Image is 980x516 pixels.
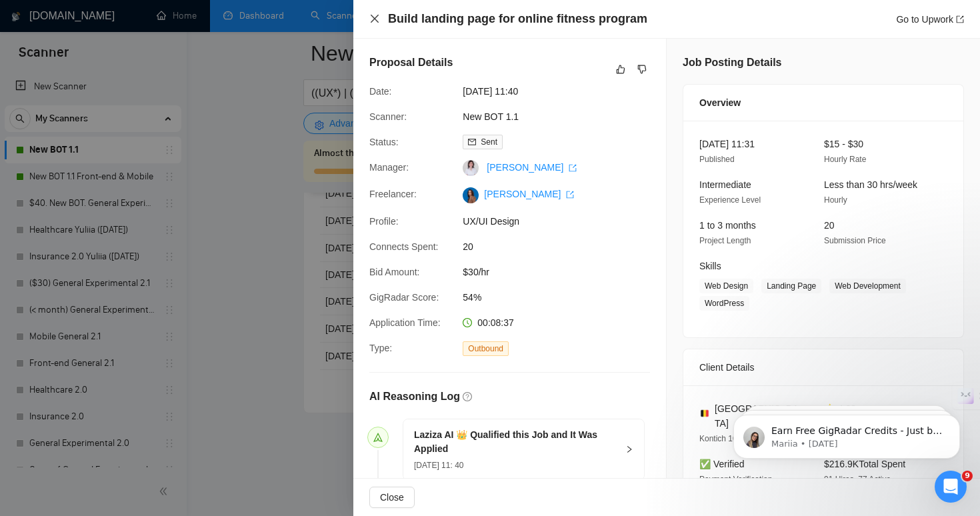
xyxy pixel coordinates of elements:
span: Kontich 10:35 AM [699,434,762,443]
span: Date: [369,86,391,97]
span: GigRadar Score: [369,292,439,303]
div: Client Details [699,349,947,385]
span: Landing Page [761,279,821,293]
iframe: Intercom live chat [935,471,967,503]
iframe: Intercom notifications message [713,387,980,480]
span: Payment Verification [699,475,772,484]
span: Manager: [369,162,409,173]
span: 00:08:37 [477,317,514,328]
span: Experience Level [699,195,761,205]
span: Hourly Rate [824,155,866,164]
h4: Build landing page for online fitness program [388,11,647,27]
span: $30/hr [463,265,663,279]
span: Overview [699,95,741,110]
span: Outbound [463,341,509,356]
span: export [566,191,574,199]
h5: Proposal Details [369,55,453,71]
span: [DATE] 11:31 [699,139,755,149]
a: [PERSON_NAME] export [487,162,577,173]
span: Type: [369,343,392,353]
span: 20 [824,220,835,231]
span: Intermediate [699,179,751,190]
span: 9 [962,471,973,481]
h5: Laziza AI 👑 Qualified this Job and It Was Applied [414,428,617,456]
span: ✅ Verified [699,459,745,469]
span: send [373,433,383,442]
span: right [625,445,633,453]
span: like [616,64,625,75]
span: Web Development [829,279,906,293]
span: Application Time: [369,317,441,328]
span: Submission Price [824,236,886,245]
span: $15 - $30 [824,139,863,149]
img: 🇧🇪 [700,409,709,418]
h5: AI Reasoning Log [369,389,460,405]
span: Freelancer: [369,189,417,199]
span: Close [380,490,404,505]
span: 20 [463,239,663,254]
button: like [613,61,629,77]
span: Bid Amount: [369,267,420,277]
span: Scanner: [369,111,407,122]
span: Project Length [699,236,751,245]
span: Web Design [699,279,753,293]
span: export [569,164,577,172]
span: [DATE] 11:40 [463,84,663,99]
span: mail [468,138,476,146]
span: export [956,15,964,23]
button: dislike [634,61,650,77]
a: Go to Upworkexport [896,14,964,25]
img: c1h7iVYDAnsIzYxFb-n0uIkV8gPm--KDfoXbzUcCbihDtxKCWuSbJ-4lqjceol2SeE [463,187,479,203]
button: Close [369,13,380,25]
span: Profile: [369,216,399,227]
span: [DATE] 11: 40 [414,461,463,470]
button: Close [369,487,415,508]
span: UX/UI Design [463,214,663,229]
span: Published [699,155,735,164]
span: 1 to 3 months [699,220,756,231]
span: 54% [463,290,663,305]
span: clock-circle [463,318,472,327]
span: question-circle [463,392,472,401]
span: dislike [637,64,647,75]
span: Connects Spent: [369,241,439,252]
span: Skills [699,261,721,271]
span: Hourly [824,195,847,205]
h5: Job Posting Details [683,55,781,71]
span: Sent [481,137,497,147]
span: Status: [369,137,399,147]
span: Less than 30 hrs/week [824,179,917,190]
a: [PERSON_NAME] export [484,189,574,199]
span: New BOT 1.1 [463,109,663,124]
span: close [369,13,380,24]
span: WordPress [699,296,749,311]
